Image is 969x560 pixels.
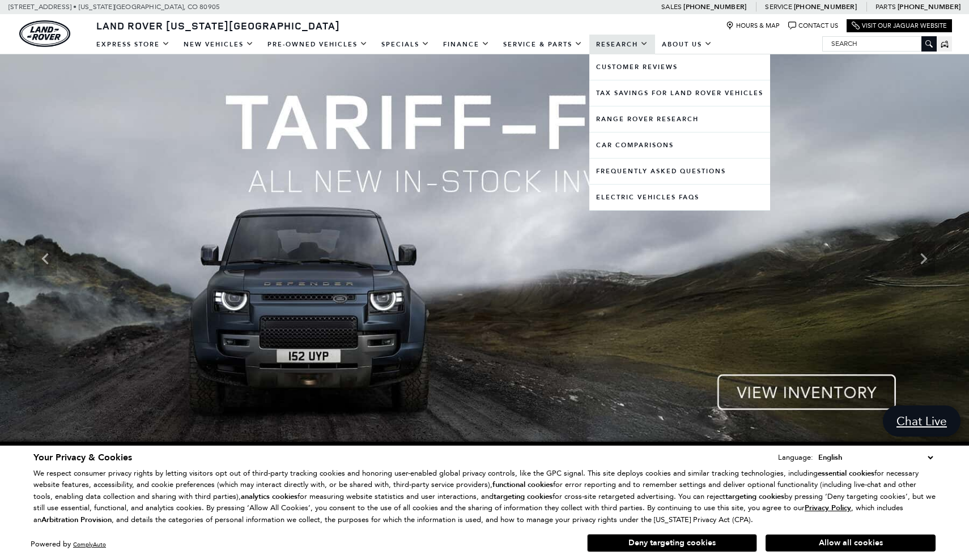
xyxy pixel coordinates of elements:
span: Land Rover [US_STATE][GEOGRAPHIC_DATA] [96,19,340,32]
strong: analytics cookies [241,491,297,502]
span: Parts [875,3,896,11]
a: Specials [375,35,436,54]
img: Land Rover [19,20,70,47]
a: [PHONE_NUMBER] [683,2,746,11]
a: [PHONE_NUMBER] [794,2,857,11]
strong: targeting cookies [725,491,784,502]
a: Contact Us [788,22,838,30]
a: Service & Parts [496,35,589,54]
div: Next [912,242,935,276]
a: [PHONE_NUMBER] [898,2,960,11]
div: Powered by [31,541,106,548]
a: Chat Live [883,405,960,437]
u: Privacy Policy [805,503,851,513]
strong: targeting cookies [494,491,552,502]
span: Sales [661,3,682,11]
a: [STREET_ADDRESS] • [US_STATE][GEOGRAPHIC_DATA], CO 80905 [8,3,220,11]
span: Service [765,3,792,11]
a: Pre-Owned Vehicles [261,35,375,54]
div: Language: [778,454,813,461]
a: Visit Our Jaguar Website [852,22,947,30]
a: ComplyAuto [73,541,106,548]
a: Electric Vehicles FAQs [589,185,770,210]
span: Chat Live [891,413,953,429]
a: Research [589,35,655,54]
a: New Vehicles [177,35,261,54]
p: We respect consumer privacy rights by letting visitors opt out of third-party tracking cookies an... [33,468,936,526]
div: Previous [34,242,57,276]
a: Land Rover [US_STATE][GEOGRAPHIC_DATA] [90,19,347,32]
a: Finance [436,35,496,54]
a: land-rover [19,20,70,47]
a: Hours & Map [726,22,780,30]
a: Range Rover Research [589,106,770,132]
strong: essential cookies [818,468,874,478]
button: Deny targeting cookies [587,534,757,552]
input: Search [823,37,936,50]
a: Customer Reviews [589,54,770,80]
a: Car Comparisons [589,132,770,158]
a: About Us [655,35,719,54]
a: EXPRESS STORE [90,35,177,54]
strong: functional cookies [492,480,553,490]
strong: Arbitration Provision [41,515,112,525]
a: Frequently Asked Questions [589,159,770,184]
button: Allow all cookies [766,535,936,552]
a: Privacy Policy [805,503,851,512]
nav: Main Navigation [90,35,719,54]
select: Language Select [815,451,936,464]
a: Tax Savings for Land Rover Vehicles [589,80,770,106]
span: Your Privacy & Cookies [33,451,132,464]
